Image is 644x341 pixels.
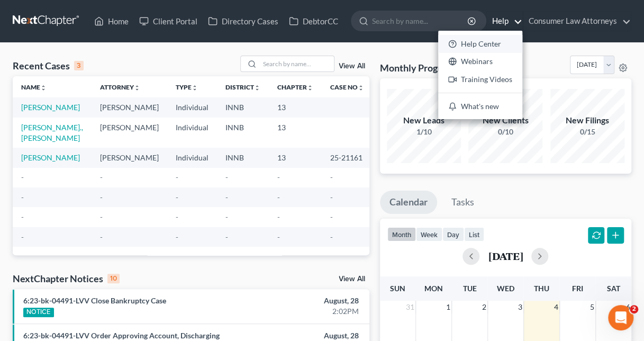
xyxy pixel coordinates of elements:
[100,173,103,182] span: -
[438,35,522,53] a: Help Center
[464,227,484,241] button: list
[176,193,178,202] span: -
[442,227,464,241] button: day
[589,301,595,313] span: 5
[225,193,228,202] span: -
[100,212,103,221] span: -
[608,305,633,330] iframe: Intercom live chat
[225,212,228,221] span: -
[468,127,542,137] div: 0/10
[438,31,522,119] div: Help
[487,12,522,31] a: Help
[550,127,624,137] div: 0/15
[217,148,269,167] td: INNB
[550,114,624,127] div: New Filings
[405,301,415,313] span: 31
[134,12,203,31] a: Client Portal
[269,118,322,148] td: 13
[100,232,103,241] span: -
[416,227,442,241] button: week
[339,275,365,283] a: View All
[176,173,178,182] span: -
[217,97,269,117] td: INNB
[13,272,120,285] div: NextChapter Notices
[390,284,405,293] span: Sun
[372,11,469,31] input: Search by name...
[23,296,166,305] a: 6:23-bk-04491-LVV Close Bankruptcy Case
[254,306,359,317] div: 2:02PM
[134,85,140,91] i: unfold_more
[254,85,260,91] i: unfold_more
[330,193,333,202] span: -
[100,193,103,202] span: -
[445,301,451,313] span: 1
[462,284,476,293] span: Tue
[167,118,217,148] td: Individual
[225,173,228,182] span: -
[330,173,333,182] span: -
[176,212,178,221] span: -
[203,12,284,31] a: Directory Cases
[167,97,217,117] td: Individual
[424,284,443,293] span: Mon
[21,103,80,112] a: [PERSON_NAME]
[254,295,359,306] div: August, 28
[277,173,280,182] span: -
[225,83,260,91] a: Districtunfold_more
[630,305,638,313] span: 2
[387,227,416,241] button: month
[517,301,523,313] span: 3
[277,212,280,221] span: -
[468,114,542,127] div: New Clients
[572,284,583,293] span: Fri
[438,70,522,88] a: Training Videos
[488,250,523,262] h2: [DATE]
[92,118,167,148] td: [PERSON_NAME]
[89,12,134,31] a: Home
[269,148,322,167] td: 13
[438,53,522,71] a: Webinars
[21,212,24,221] span: -
[330,232,333,241] span: -
[176,232,178,241] span: -
[322,148,373,167] td: 25-21161
[380,61,455,74] h3: Monthly Progress
[21,173,24,182] span: -
[553,301,559,313] span: 4
[176,83,198,91] a: Typeunfold_more
[330,212,333,221] span: -
[74,61,84,70] div: 3
[534,284,549,293] span: Thu
[21,123,83,142] a: [PERSON_NAME]., [PERSON_NAME]
[497,284,514,293] span: Wed
[380,191,437,214] a: Calendar
[21,83,47,91] a: Nameunfold_more
[225,232,228,241] span: -
[23,308,54,317] div: NOTICE
[339,62,365,70] a: View All
[523,12,631,31] a: Consumer Law Attorneys
[387,114,461,127] div: New Leads
[481,301,487,313] span: 2
[100,83,140,91] a: Attorneyunfold_more
[192,85,198,91] i: unfold_more
[438,97,522,115] a: What's new
[277,83,313,91] a: Chapterunfold_more
[260,56,334,71] input: Search by name...
[21,232,24,241] span: -
[330,83,364,91] a: Case Nounfold_more
[277,193,280,202] span: -
[92,97,167,117] td: [PERSON_NAME]
[92,148,167,167] td: [PERSON_NAME]
[358,85,364,91] i: unfold_more
[387,127,461,137] div: 1/10
[217,118,269,148] td: INNB
[607,284,620,293] span: Sat
[107,274,120,283] div: 10
[254,330,359,341] div: August, 28
[40,85,47,91] i: unfold_more
[307,85,313,91] i: unfold_more
[167,148,217,167] td: Individual
[21,153,80,162] a: [PERSON_NAME]
[442,191,484,214] a: Tasks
